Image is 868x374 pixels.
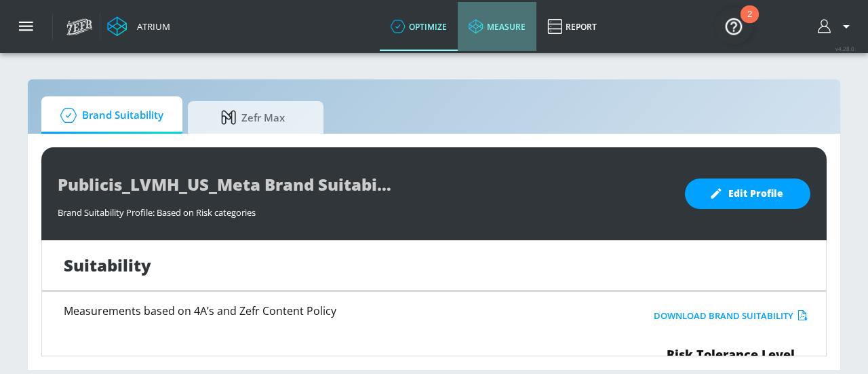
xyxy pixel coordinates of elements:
span: v 4.28.0 [835,45,854,52]
span: Risk Tolerance Level [667,346,795,362]
a: Report [536,2,608,51]
span: Brand Suitability [55,99,163,132]
button: Download Brand Suitability [650,305,811,326]
h1: Suitability [64,254,151,276]
a: optimize [380,2,458,51]
button: Open Resource Center, 2 new notifications [715,7,753,45]
a: measure [458,2,536,51]
div: Brand Suitability Profile: Based on Risk categories [58,200,671,219]
h6: Measurements based on 4A’s and Zefr Content Policy [64,305,572,316]
div: Atrium [132,20,170,33]
button: Edit Profile [685,179,810,209]
span: Zefr Max [201,101,304,134]
div: 2 [747,14,752,32]
span: Edit Profile [712,185,783,202]
a: Atrium [107,16,170,37]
